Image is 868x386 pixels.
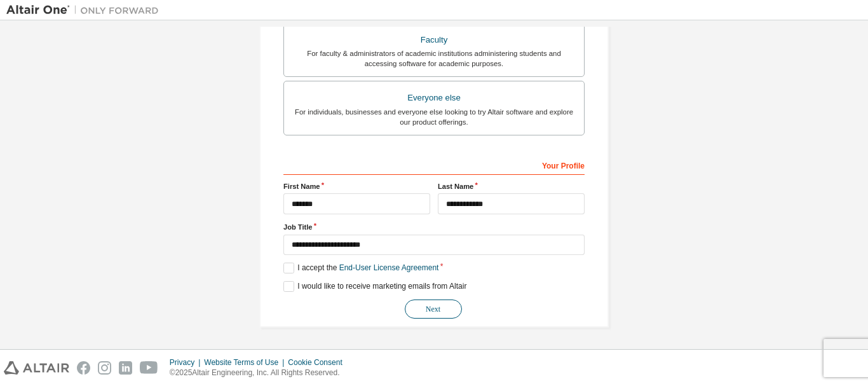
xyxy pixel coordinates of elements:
div: For faculty & administrators of academic institutions administering students and accessing softwa... [292,48,576,69]
img: linkedin.svg [119,361,132,375]
img: Altair One [6,4,165,17]
label: Last Name [438,181,585,191]
div: Privacy [170,357,204,368]
label: I accept the [283,263,438,273]
div: Website Terms of Use [204,357,288,368]
img: altair_logo.svg [4,361,69,375]
div: Everyone else [292,89,576,107]
label: First Name [283,181,430,191]
div: Cookie Consent [288,357,349,368]
img: youtube.svg [140,361,158,375]
div: Faculty [292,31,576,49]
label: Job Title [283,222,585,232]
p: © 2025 Altair Engineering, Inc. All Rights Reserved. [170,368,350,378]
div: Your Profile [283,155,585,175]
img: instagram.svg [98,361,111,375]
div: For individuals, businesses and everyone else looking to try Altair software and explore our prod... [292,107,576,127]
a: End-User License Agreement [339,263,439,272]
img: facebook.svg [77,361,90,375]
label: I would like to receive marketing emails from Altair [283,281,466,292]
button: Next [405,300,462,319]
